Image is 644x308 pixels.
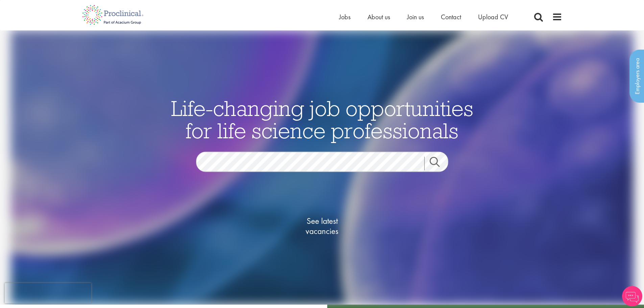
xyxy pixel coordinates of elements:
[622,286,642,306] img: Chatbot
[288,189,356,263] a: See latestvacancies
[407,13,424,21] a: Join us
[171,95,473,144] span: Life-changing job opportunities for life science professionals
[5,283,91,303] iframe: reCAPTCHA
[478,13,508,21] a: Upload CV
[424,157,453,170] a: Job search submit button
[367,13,390,21] a: About us
[441,13,461,21] a: Contact
[10,30,634,305] img: candidate home
[288,216,356,236] span: See latest vacancies
[339,13,351,21] a: Jobs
